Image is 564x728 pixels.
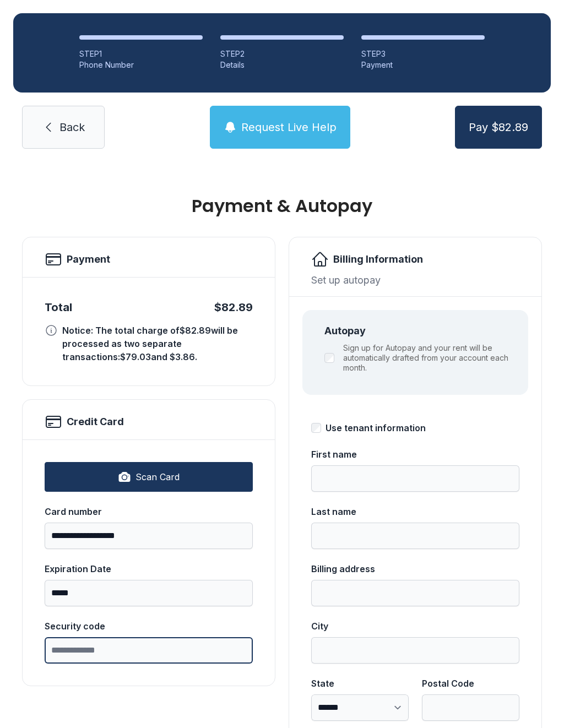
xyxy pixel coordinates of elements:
[220,48,344,59] div: STEP 2
[311,273,519,287] div: Set up autopay
[311,562,519,575] div: Billing address
[311,448,519,461] div: First name
[333,252,423,267] h2: Billing Information
[311,637,519,664] input: City
[135,470,180,483] span: Scan Card
[79,48,203,59] div: STEP 1
[45,505,253,518] div: Card number
[45,523,253,549] input: Card number
[422,677,519,690] div: Postal Code
[311,677,409,690] div: State
[311,580,519,606] input: Billing address
[45,637,253,664] input: Security code
[67,414,124,430] h2: Credit Card
[324,323,515,339] div: Autopay
[311,505,519,518] div: Last name
[469,119,528,135] span: Pay $82.89
[22,197,542,215] h1: Payment & Autopay
[45,300,72,315] div: Total
[67,252,110,267] h2: Payment
[311,694,409,721] select: State
[311,620,519,633] div: City
[343,343,515,373] label: Sign up for Autopay and your rent will be automatically drafted from your account each month.
[311,465,519,492] input: First name
[326,421,426,434] div: Use tenant information
[79,59,203,70] div: Phone Number
[45,620,253,633] div: Security code
[361,48,485,59] div: STEP 3
[59,119,85,135] span: Back
[45,562,253,575] div: Expiration Date
[311,523,519,549] input: Last name
[422,694,519,721] input: Postal Code
[220,59,344,70] div: Details
[361,59,485,70] div: Payment
[45,580,253,606] input: Expiration Date
[241,119,337,135] span: Request Live Help
[214,300,253,315] div: $82.89
[62,324,253,363] div: Notice: The total charge of $82.89 will be processed as two separate transactions: $79.03 and $3....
